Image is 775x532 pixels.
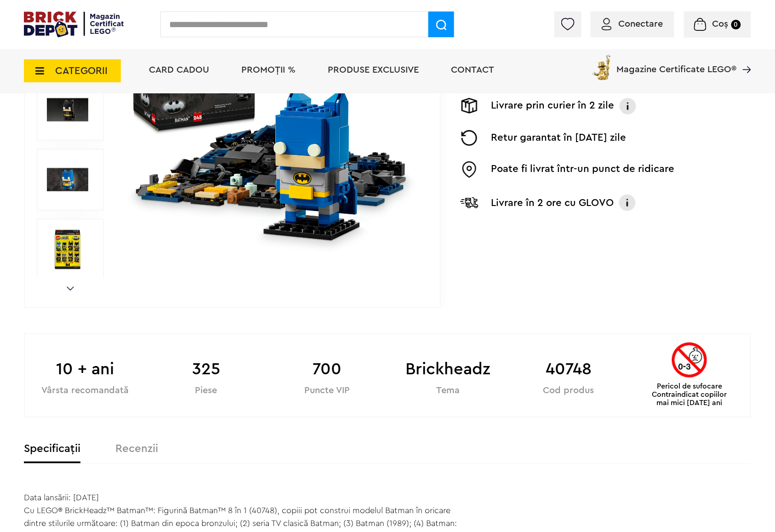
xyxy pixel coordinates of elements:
div: Tema [387,386,508,395]
a: PROMOȚII % [241,65,296,74]
a: Contact [451,65,494,74]
div: Piese [146,386,267,395]
a: Conectare [602,19,663,29]
small: 0 [731,20,741,29]
p: Livrare prin curier în 2 zile [491,98,614,114]
div: Pericol de sufocare Contraindicat copiilor mai mici [DATE] ani [646,343,733,407]
div: Vârsta recomandată [25,386,146,395]
span: Magazine Certificate LEGO® [617,53,737,74]
div: Cod produs [508,386,629,395]
p: Retur garantat în [DATE] zile [491,130,626,146]
p: Poate fi livrat într-un punct de ridicare [491,161,674,178]
b: 40748 [508,357,629,382]
img: Easybox [460,161,479,178]
a: Card Cadou [149,65,209,74]
a: Next [67,286,74,291]
label: Specificații [24,443,80,454]
b: 325 [146,357,267,382]
img: Info livrare prin curier [619,98,637,114]
span: CATEGORII [55,66,108,76]
span: Conectare [619,19,663,29]
label: Recenzii [115,443,158,454]
img: Returnare [460,130,479,146]
img: Seturi Lego Figurina LEGO Batman™ 8 în 1 [47,159,88,200]
span: Coș [712,19,729,29]
img: Figurina LEGO Batman™ 8 în 1 LEGO 40748 [47,89,88,131]
img: Info livrare cu GLOVO [618,194,637,212]
img: Livrare Glovo [460,197,479,208]
a: Magazine Certificate LEGO® [737,53,751,62]
a: Produse exclusive [328,65,419,74]
b: 10 + ani [25,357,146,382]
img: LEGO Brickheadz Figurina LEGO Batman™ 8 în 1 [47,229,88,270]
b: 700 [267,357,387,382]
p: Livrare în 2 ore cu GLOVO [491,195,614,210]
b: Brickheadz [387,357,508,382]
img: Livrare [460,98,479,114]
div: Puncte VIP [267,386,387,395]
